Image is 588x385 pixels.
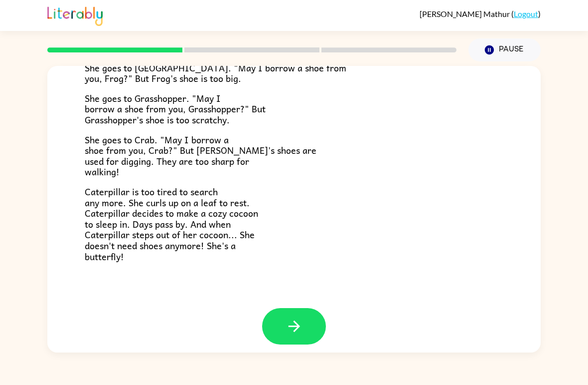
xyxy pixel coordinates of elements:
[514,9,538,18] a: Logout
[85,184,258,264] span: Caterpillar is too tired to search any more. She curls up on a leaf to rest. Caterpillar decides ...
[47,4,103,26] img: Literably
[468,38,541,61] button: Pause
[420,9,541,18] div: ( )
[85,49,346,85] span: Caterpillar is sad without her shoe. She goes to [GEOGRAPHIC_DATA]. "May I borrow a shoe from you...
[85,91,266,127] span: She goes to Grasshopper. "May I borrow a shoe from you, Grasshopper?" But Grasshopper's shoe is t...
[85,132,316,179] span: She goes to Crab. "May I borrow a shoe from you, Crab?" But [PERSON_NAME]'s shoes are used for di...
[420,9,511,18] span: [PERSON_NAME] Mathur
